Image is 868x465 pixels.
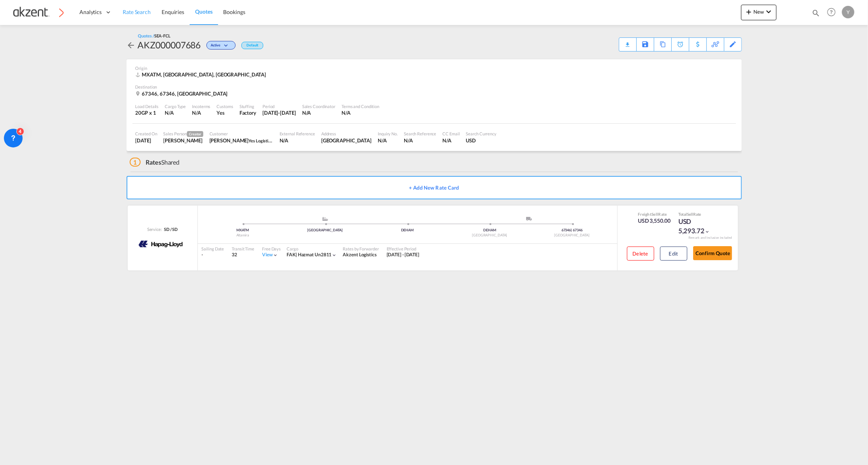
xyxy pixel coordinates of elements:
[262,246,281,252] div: Free Days
[623,38,632,45] div: Quote PDF is not available at this time
[127,176,742,199] button: + Add New Rate Card
[136,131,157,137] div: Created On
[378,137,398,144] div: N/A
[342,109,379,116] div: N/A
[248,137,299,144] span: Yes Logistics Europe GmbH
[287,252,298,257] span: FAK
[842,6,854,18] div: Y
[744,9,773,15] span: New
[241,42,263,49] div: Default
[138,39,201,51] div: AKZ000007686
[239,103,256,109] div: Stuffing
[130,158,141,167] span: 1
[321,131,371,137] div: Address
[466,131,497,137] div: Search Currency
[812,9,820,20] div: icon-magnify
[192,109,201,116] div: N/A
[296,252,297,257] span: |
[387,252,420,258] div: 01 Oct 2025 - 26 Oct 2025
[287,246,337,252] div: Cargo
[79,8,102,16] span: Analytics
[202,252,224,258] div: -
[154,33,171,38] span: SEA-FCL
[165,109,186,116] div: N/A
[320,217,330,221] md-icon: assets/icons/custom/ship-fill.svg
[202,246,224,252] div: Sailing Date
[123,9,151,15] span: Rate Search
[638,217,671,225] div: USD 3,550.00
[136,84,733,90] div: Destination
[442,137,460,144] div: N/A
[192,103,210,109] div: Incoterms
[623,39,632,45] md-icon: icon-download
[321,137,371,144] div: Hamburg
[531,233,613,238] div: [GEOGRAPHIC_DATA]
[164,137,203,144] div: Yazmin Ríos
[12,4,64,21] img: c72fcea0ad0611ed966209c23b7bd3dd.png
[678,211,717,217] div: Total Rate
[206,41,236,50] div: Change Status Here
[366,228,448,233] div: DEHAM
[165,103,186,109] div: Cargo Type
[187,131,203,137] span: Creator
[660,247,687,261] button: Edit
[164,131,203,137] div: Sales Person
[162,226,178,232] div: SD / SD
[387,252,420,257] span: [DATE] - [DATE]
[132,234,193,254] img: Hapag-Lloyd
[687,212,693,217] span: Sell
[627,247,654,261] button: Delete
[651,212,658,217] span: Sell
[442,131,460,137] div: CC Email
[744,7,754,16] md-icon: icon-plus 400-fg
[217,109,233,116] div: Yes
[222,44,232,48] md-icon: icon-chevron-down
[302,103,335,109] div: Sales Coordinator
[343,246,379,252] div: Rates by Forwarder
[342,103,379,109] div: Terms and Condition
[287,252,331,258] div: hazmat un2811
[284,228,366,233] div: [GEOGRAPHIC_DATA]
[262,252,278,258] div: Viewicon-chevron-down
[387,246,420,252] div: Effective Period
[142,71,266,78] span: MXATM, [GEOGRAPHIC_DATA], [GEOGRAPHIC_DATA]
[466,137,497,144] div: USD
[573,228,583,232] span: 67346
[201,39,238,51] div: Change Status Here
[136,109,159,116] div: 20GP x 1
[404,137,436,144] div: N/A
[378,131,398,137] div: Inquiry No.
[217,103,233,109] div: Customs
[136,65,733,71] div: Origin
[683,236,738,240] div: Remark and Inclusion included
[741,5,776,20] button: icon-plus 400-fgNewicon-chevron-down
[210,131,273,137] div: Customer
[232,252,254,258] div: 32
[825,5,842,20] div: Help
[449,233,531,238] div: [GEOGRAPHIC_DATA]
[136,103,159,109] div: Load Details
[195,8,212,15] span: Quotes
[302,109,335,116] div: N/A
[678,217,717,236] div: USD 5,293.72
[812,9,820,17] md-icon: icon-magnify
[764,7,773,16] md-icon: icon-chevron-down
[489,217,572,225] div: Delivery ModeService Type -
[202,233,284,238] div: Altamira
[239,109,256,116] div: Factory Stuffing
[232,246,254,252] div: Transit Time
[273,252,278,258] md-icon: icon-chevron-down
[130,158,180,167] div: Shared
[127,39,138,51] div: icon-arrow-left
[404,131,436,137] div: Search Reference
[146,158,161,166] span: Rates
[136,71,268,78] div: MXATM, Altamira, Americas
[331,252,337,258] md-icon: icon-chevron-down
[211,43,222,50] span: Active
[638,211,671,217] div: Freight Rate
[280,131,315,137] div: External Reference
[571,228,572,232] span: |
[526,217,532,221] img: truck
[637,38,654,51] div: Save As Template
